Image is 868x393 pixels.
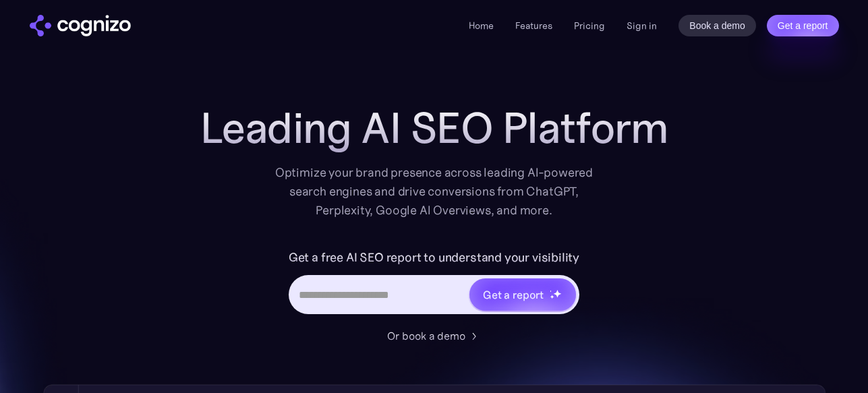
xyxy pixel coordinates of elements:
[30,15,131,36] img: cognizo logo
[289,247,579,268] label: Get a free AI SEO report to understand your visibility
[200,104,668,152] h1: Leading AI SEO Platform
[767,15,839,36] a: Get a report
[574,20,605,32] a: Pricing
[627,18,657,34] a: Sign in
[483,286,544,303] div: Get a report
[550,290,552,292] img: star
[30,15,131,36] a: home
[550,295,554,299] img: star
[387,328,465,344] div: Or book a demo
[387,328,482,344] a: Or book a demo
[268,163,600,220] div: Optimize your brand presence across leading AI-powered search engines and drive conversions from ...
[553,289,562,298] img: star
[469,20,494,32] a: Home
[678,15,756,36] a: Book a demo
[515,20,552,32] a: Features
[289,247,579,321] form: Hero URL Input Form
[468,277,577,312] a: Get a reportstarstarstar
